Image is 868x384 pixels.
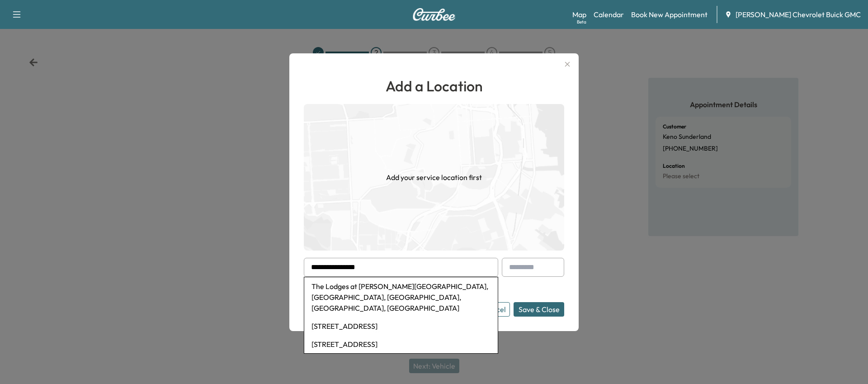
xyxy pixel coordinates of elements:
button: Save & Close [514,302,564,317]
img: empty-map-CL6vilOE.png [304,104,564,251]
li: [STREET_ADDRESS] [304,317,498,335]
div: Beta [577,19,586,25]
span: [PERSON_NAME] Chevrolet Buick GMC [736,9,861,20]
h1: Add a Location [304,75,564,97]
a: Calendar [594,9,624,20]
li: The Lodges at [PERSON_NAME][GEOGRAPHIC_DATA], [GEOGRAPHIC_DATA], [GEOGRAPHIC_DATA], [GEOGRAPHIC_D... [304,277,498,317]
li: [STREET_ADDRESS] [304,335,498,353]
a: MapBeta [572,9,586,20]
h1: Add your service location first [386,172,482,183]
img: Curbee Logo [412,8,456,21]
a: Book New Appointment [631,9,708,20]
